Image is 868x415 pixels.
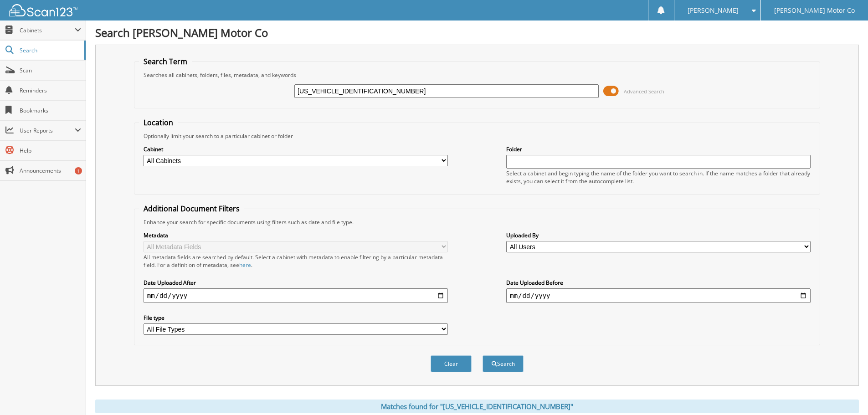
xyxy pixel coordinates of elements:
[506,145,811,153] label: Folder
[144,231,448,239] label: Metadata
[139,71,815,79] div: Searches all cabinets, folders, files, metadata, and keywords
[506,231,811,239] label: Uploaded By
[506,279,811,287] label: Date Uploaded Before
[139,56,192,67] legend: Search Term
[20,67,81,74] span: Scan
[144,145,448,153] label: Cabinet
[139,204,244,214] legend: Additional Document Filters
[20,87,81,94] span: Reminders
[624,88,664,95] span: Advanced Search
[20,127,75,134] span: User Reports
[144,314,448,322] label: File type
[144,279,448,287] label: Date Uploaded After
[20,147,81,154] span: Help
[20,167,81,174] span: Announcements
[75,167,82,174] div: 1
[139,132,815,140] div: Optionally limit your search to a particular cabinet or folder
[506,288,811,303] input: end
[139,118,178,128] legend: Location
[20,46,80,54] span: Search
[95,400,859,413] div: Matches found for "[US_VEHICLE_IDENTIFICATION_NUMBER]"
[144,288,448,303] input: start
[483,355,524,372] button: Search
[688,8,739,13] span: [PERSON_NAME]
[95,25,859,40] h1: Search [PERSON_NAME] Motor Co
[506,169,811,185] div: Select a cabinet and begin typing the name of the folder you want to search in. If the name match...
[139,218,815,226] div: Enhance your search for specific documents using filters such as date and file type.
[9,4,77,16] img: scan123-logo-white.svg
[20,107,81,114] span: Bookmarks
[774,8,855,13] span: [PERSON_NAME] Motor Co
[144,253,448,269] div: All metadata fields are searched by default. Select a cabinet with metadata to enable filtering b...
[239,261,251,269] a: here
[20,26,75,34] span: Cabinets
[431,355,472,372] button: Clear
